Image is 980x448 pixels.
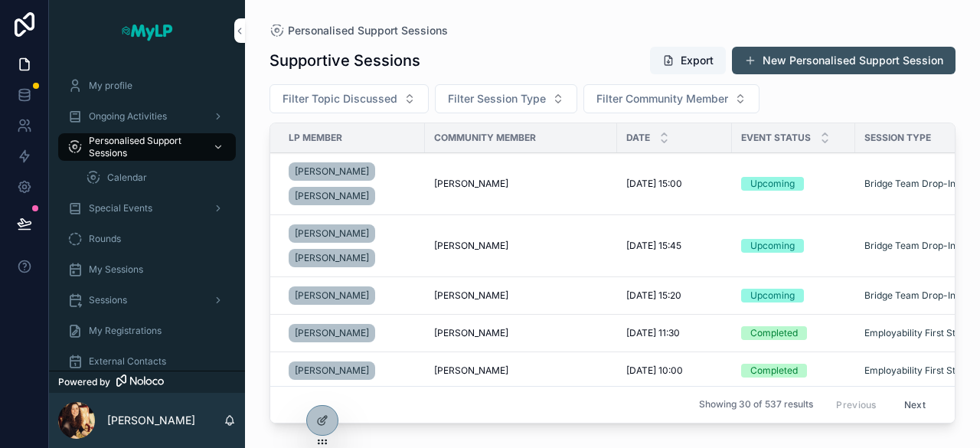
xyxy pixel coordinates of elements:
[289,321,416,345] a: [PERSON_NAME]
[89,294,127,306] span: Sessions
[295,165,369,178] span: [PERSON_NAME]
[269,23,448,38] a: Personalised Support Sessions
[434,365,508,377] span: [PERSON_NAME]
[626,327,680,339] span: [DATE] 11:30
[626,289,681,302] span: [DATE] 15:20
[741,239,846,253] a: Upcoming
[289,361,375,380] a: [PERSON_NAME]
[58,195,236,222] a: Special Events
[626,132,650,144] span: Date
[732,47,955,74] button: New Personalised Support Session
[864,132,931,144] span: Session Type
[107,172,147,184] span: Calendar
[89,233,121,245] span: Rounds
[434,240,508,252] span: [PERSON_NAME]
[741,132,811,144] span: Event status
[58,72,236,100] a: My profile
[699,399,813,411] span: Showing 30 of 537 results
[626,178,723,190] a: [DATE] 15:00
[89,325,162,337] span: My Registrations
[295,190,369,202] span: [PERSON_NAME]
[269,84,429,113] button: Select Button
[89,80,132,92] span: My profile
[289,283,416,308] a: [PERSON_NAME]
[58,348,236,375] a: External Contacts
[289,187,375,205] a: [PERSON_NAME]
[434,365,608,377] a: [PERSON_NAME]
[283,91,397,106] span: Filter Topic Discussed
[434,240,608,252] a: [PERSON_NAME]
[626,240,681,252] span: [DATE] 15:45
[750,364,798,378] div: Completed
[289,162,375,181] a: [PERSON_NAME]
[295,289,369,302] span: [PERSON_NAME]
[434,327,508,339] span: [PERSON_NAME]
[434,178,608,190] a: [PERSON_NAME]
[741,326,846,340] a: Completed
[58,103,236,130] a: Ongoing Activities
[750,239,795,253] div: Upcoming
[295,365,369,377] span: [PERSON_NAME]
[120,18,174,43] img: App logo
[289,324,375,342] a: [PERSON_NAME]
[58,376,110,388] span: Powered by
[269,50,420,71] h1: Supportive Sessions
[626,365,683,377] span: [DATE] 10:00
[626,365,723,377] a: [DATE] 10:00
[626,289,723,302] a: [DATE] 15:20
[750,289,795,302] div: Upcoming
[58,317,236,345] a: My Registrations
[893,393,936,417] button: Next
[448,91,546,106] span: Filter Session Type
[434,289,608,302] a: [PERSON_NAME]
[434,327,608,339] a: [PERSON_NAME]
[107,413,195,428] p: [PERSON_NAME]
[89,263,143,276] span: My Sessions
[741,364,846,378] a: Completed
[58,256,236,283] a: My Sessions
[289,159,416,208] a: [PERSON_NAME][PERSON_NAME]
[289,286,375,305] a: [PERSON_NAME]
[583,84,759,113] button: Select Button
[650,47,726,74] button: Export
[289,249,375,267] a: [PERSON_NAME]
[289,224,375,243] a: [PERSON_NAME]
[49,371,245,393] a: Powered by
[295,327,369,339] span: [PERSON_NAME]
[596,91,728,106] span: Filter Community Member
[49,61,245,371] div: scrollable content
[295,252,369,264] span: [PERSON_NAME]
[435,84,577,113] button: Select Button
[77,164,236,191] a: Calendar
[434,289,508,302] span: [PERSON_NAME]
[750,326,798,340] div: Completed
[89,110,167,123] span: Ongoing Activities
[750,177,795,191] div: Upcoming
[58,286,236,314] a: Sessions
[741,289,846,302] a: Upcoming
[434,132,536,144] span: Community Member
[89,202,152,214] span: Special Events
[58,133,236,161] a: Personalised Support Sessions
[741,177,846,191] a: Upcoming
[288,23,448,38] span: Personalised Support Sessions
[89,355,166,368] span: External Contacts
[626,327,723,339] a: [DATE] 11:30
[289,358,416,383] a: [PERSON_NAME]
[289,132,342,144] span: LP member
[58,225,236,253] a: Rounds
[289,221,416,270] a: [PERSON_NAME][PERSON_NAME]
[295,227,369,240] span: [PERSON_NAME]
[626,178,682,190] span: [DATE] 15:00
[434,178,508,190] span: [PERSON_NAME]
[89,135,201,159] span: Personalised Support Sessions
[626,240,723,252] a: [DATE] 15:45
